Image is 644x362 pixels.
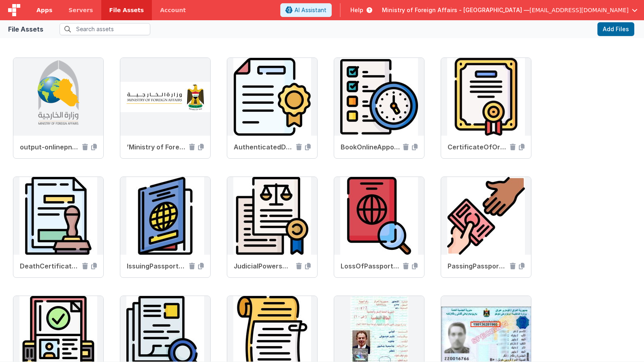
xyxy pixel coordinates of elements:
span: [EMAIL_ADDRESS][DOMAIN_NAME] [529,6,629,14]
span: Servers [68,6,93,14]
span: AuthenticatedDocuments.jpg [234,142,293,152]
span: Ministry of Foreign Affairs - [GEOGRAPHIC_DATA] — [382,6,529,14]
div: File Assets [8,24,43,34]
span: DeathCertificate.jpg [20,261,79,271]
input: Search assets [60,23,150,35]
button: Add Files [597,22,634,36]
span: BookOnlineAppointments.jpg [341,142,400,152]
span: output-onlinepngtools (6).png [20,142,79,152]
span: JudicialPowersOfAttorney.jpg [234,261,293,271]
button: AI Assistant [280,3,332,17]
span: Apps [36,6,52,14]
span: Help [350,6,363,14]
span: PassingPassports.jpg [448,261,507,271]
span: LossOfPassports.jpg [341,261,400,271]
span: ’Ministry of Foreign Affairs.jpeg [127,142,186,152]
span: CertificateOfOrigin.jpg [448,142,507,152]
button: Ministry of Foreign Affairs - [GEOGRAPHIC_DATA] — [EMAIL_ADDRESS][DOMAIN_NAME] [382,6,638,14]
span: File Assets [109,6,144,14]
span: IssuingPassports.jpg [127,261,186,271]
span: AI Assistant [294,6,326,14]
